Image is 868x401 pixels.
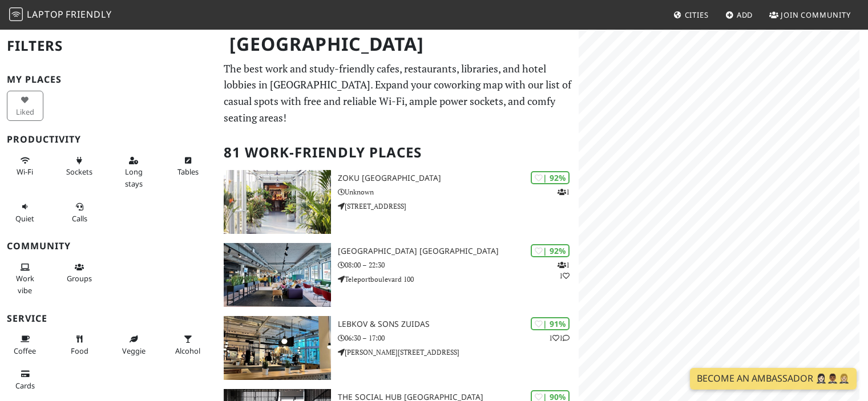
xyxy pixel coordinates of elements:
[338,187,579,197] p: Unknown
[558,187,570,197] p: 1
[7,197,43,228] button: Quiet
[765,5,855,25] a: Join Community
[558,260,570,281] p: 1 1
[224,316,330,380] img: Lebkov & Sons Zuidas
[338,173,579,183] h3: Zoku [GEOGRAPHIC_DATA]
[61,258,98,288] button: Groups
[338,347,579,358] p: [PERSON_NAME][STREET_ADDRESS]
[27,8,64,21] span: Laptop
[531,171,570,184] div: | 92%
[169,151,206,181] button: Tables
[7,29,210,63] h2: Filters
[115,151,152,193] button: Long stays
[224,60,572,126] p: The best work and study-friendly cafes, restaurants, libraries, and hotel lobbies in [GEOGRAPHIC_...
[338,246,579,256] h3: [GEOGRAPHIC_DATA] [GEOGRAPHIC_DATA]
[224,170,330,234] img: Zoku Amsterdam
[217,243,579,307] a: Aristo Meeting Center Amsterdam | 92% 11 [GEOGRAPHIC_DATA] [GEOGRAPHIC_DATA] 08:00 – 22:30 Telepo...
[61,197,98,228] button: Calls
[7,74,210,85] h3: My Places
[531,244,570,257] div: | 92%
[9,7,23,21] img: LaptopFriendly
[14,346,36,356] span: Coffee
[169,330,206,360] button: Alcohol
[61,151,98,181] button: Sockets
[7,241,210,252] h3: Community
[67,273,92,283] span: Group tables
[781,10,851,20] span: Join Community
[217,316,579,380] a: Lebkov & Sons Zuidas | 91% 11 Lebkov & Sons Zuidas 06:30 – 17:00 [PERSON_NAME][STREET_ADDRESS]
[7,330,43,360] button: Coffee
[7,151,43,181] button: Wi-Fi
[531,317,570,330] div: | 91%
[17,167,33,177] span: Stable Wi-Fi
[72,213,87,224] span: Video/audio calls
[122,346,146,356] span: Veggie
[66,167,92,177] span: Power sockets
[737,10,753,20] span: Add
[338,319,579,329] h3: Lebkov & Sons Zuidas
[115,330,152,360] button: Veggie
[7,134,210,145] h3: Productivity
[16,273,34,295] span: People working
[125,167,143,188] span: Long stays
[175,346,200,356] span: Alcohol
[338,274,579,285] p: Teleportboulevard 100
[71,346,88,356] span: Food
[15,213,34,224] span: Quiet
[338,201,579,212] p: [STREET_ADDRESS]
[61,330,98,360] button: Food
[7,258,43,299] button: Work vibe
[685,10,709,20] span: Cities
[669,5,713,25] a: Cities
[177,167,199,177] span: Work-friendly tables
[338,260,579,270] p: 08:00 – 22:30
[217,170,579,234] a: Zoku Amsterdam | 92% 1 Zoku [GEOGRAPHIC_DATA] Unknown [STREET_ADDRESS]
[66,8,111,21] span: Friendly
[338,333,579,343] p: 06:30 – 17:00
[690,368,857,390] a: Become an Ambassador 🤵🏻‍♀️🤵🏾‍♂️🤵🏼‍♀️
[7,364,43,395] button: Cards
[7,313,210,324] h3: Service
[220,29,576,60] h1: [GEOGRAPHIC_DATA]
[9,5,112,25] a: LaptopFriendly LaptopFriendly
[224,135,572,170] h2: 81 Work-Friendly Places
[15,380,35,391] span: Credit cards
[549,333,570,343] p: 1 1
[721,5,758,25] a: Add
[224,243,330,307] img: Aristo Meeting Center Amsterdam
